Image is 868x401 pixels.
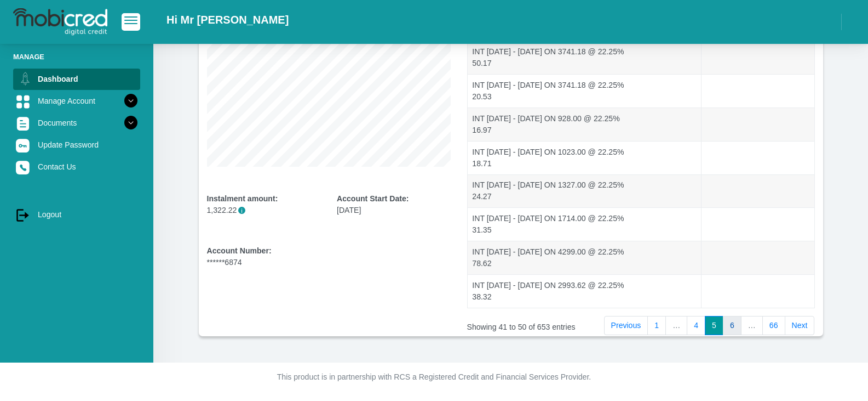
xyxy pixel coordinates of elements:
[130,371,738,383] p: This product is in partnership with RCS a Registered Credit and Financial Services Provider.
[468,174,702,208] td: INT [DATE] - [DATE] ON 1327.00 @ 22.25% 24.27
[13,69,140,89] a: Dashboard
[13,8,107,36] img: logo-mobicred.svg
[13,134,140,155] a: Update Password
[705,316,723,336] a: 5
[207,246,272,255] b: Account Number:
[13,91,140,111] a: Manage Account
[687,316,705,336] a: 4
[207,205,321,216] p: 1,322.22
[13,112,140,133] a: Documents
[468,41,702,74] td: INT [DATE] - [DATE] ON 3741.18 @ 22.25% 50.17
[468,141,702,174] td: INT [DATE] - [DATE] ON 1023.00 @ 22.25% 18.71
[762,316,785,336] a: 66
[166,13,289,26] h2: Hi Mr [PERSON_NAME]
[647,316,666,336] a: 1
[468,274,702,308] td: INT [DATE] - [DATE] ON 2993.62 @ 22.25% 38.32
[468,207,702,241] td: INT [DATE] - [DATE] ON 1714.00 @ 22.25% 31.35
[337,194,409,203] b: Account Start Date:
[207,194,278,203] b: Instalment amount:
[13,52,140,62] li: Manage
[467,315,602,333] div: Showing 41 to 50 of 653 entries
[337,193,451,216] div: [DATE]
[604,316,648,336] a: Previous
[13,204,140,225] a: Logout
[238,207,245,214] span: i
[13,156,140,177] a: Contact Us
[723,316,741,336] a: 6
[468,74,702,108] td: INT [DATE] - [DATE] ON 3741.18 @ 22.25% 20.53
[468,241,702,274] td: INT [DATE] - [DATE] ON 4299.00 @ 22.25% 78.62
[468,108,702,141] td: INT [DATE] - [DATE] ON 928.00 @ 22.25% 16.97
[785,316,815,336] a: Next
